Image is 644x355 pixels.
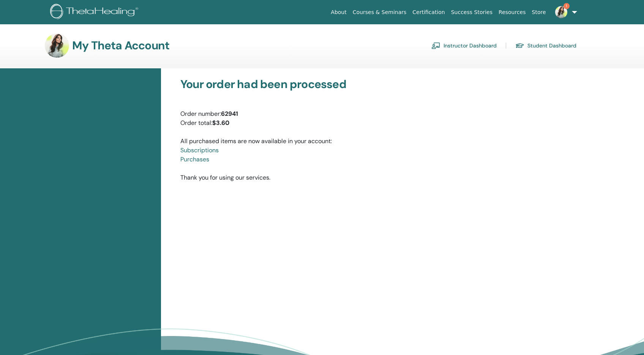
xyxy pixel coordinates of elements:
[180,128,584,164] div: All purchased items are now available in your account:
[350,5,410,19] a: Courses & Seminars
[212,119,229,127] strong: $3.60
[221,110,238,118] strong: 62941
[45,33,69,58] img: default.jpg
[180,77,584,91] h3: Your order had been processed
[175,77,589,182] div: Thank you for using our services.
[529,5,549,19] a: Store
[180,146,219,154] a: Subscriptions
[431,42,440,49] img: chalkboard-teacher.svg
[515,39,576,52] a: Student Dashboard
[431,39,497,52] a: Instructor Dashboard
[180,155,209,163] a: Purchases
[563,3,570,9] span: 1
[515,43,524,49] img: graduation-cap.svg
[72,39,169,52] h3: My Theta Account
[328,5,349,19] a: About
[180,118,584,128] div: Order total:
[448,5,496,19] a: Success Stories
[496,5,529,19] a: Resources
[180,109,584,118] div: Order number:
[555,6,567,18] img: default.jpg
[409,5,448,19] a: Certification
[50,4,141,21] img: logo.png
